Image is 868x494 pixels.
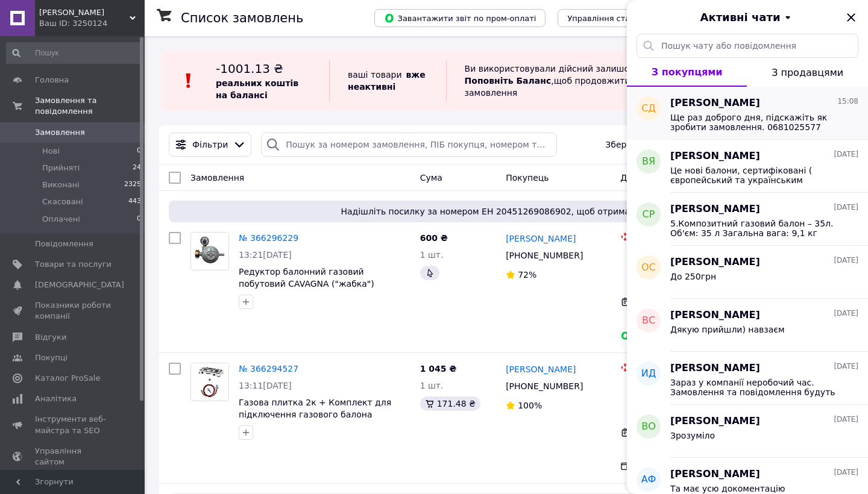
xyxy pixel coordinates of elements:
[772,67,843,78] span: З продавцями
[239,398,391,419] a: Газова плитка 2к + Комплект для підключення газового балона
[42,214,80,225] span: Оплачені
[133,163,141,174] span: 24
[239,250,292,260] span: 13:21[DATE]
[374,9,546,27] button: Завантажити звіт по пром-оплаті
[643,208,655,222] span: СР
[420,364,457,374] span: 1 045 ₴
[190,173,244,183] span: Замовлення
[834,308,858,319] span: [DATE]
[503,247,585,264] div: [PHONE_NUMBER]
[567,14,659,23] span: Управління статусами
[420,250,444,260] span: 1 шт.
[42,146,60,157] span: Нові
[627,352,868,405] button: ИД[PERSON_NAME][DATE]Зараз у компанії неробочий час. Замовлення та повідомлення будуть оброблені ...
[605,139,693,151] span: Збережені фільтри:
[558,9,669,27] button: Управління статусами
[261,133,557,157] input: Пошук за номером замовлення, ПІБ покупця, номером телефону, Email, номером накладної
[181,11,303,25] h1: Список замовлень
[420,381,444,390] span: 1 шт.
[641,102,656,116] span: СД
[641,367,656,381] span: ИД
[506,173,549,183] span: Покупець
[627,58,747,87] button: З покупцями
[137,146,141,157] span: 0
[503,378,585,395] div: [PHONE_NUMBER]
[6,42,142,64] input: Пошук
[42,163,80,174] span: Прийняті
[128,196,141,207] span: 443
[641,420,656,434] span: вО
[190,363,229,401] a: Фото товару
[239,364,298,374] a: № 366294527
[641,261,656,275] span: ОС
[834,467,858,478] span: [DATE]
[670,202,760,216] span: [PERSON_NAME]
[834,202,858,213] span: [DATE]
[670,113,841,132] span: Ще раз доброго дня, підскажіть як зробити замовлення. 0681025577 якщо є можливість зателефонуйте....
[35,352,68,363] span: Покупці
[627,405,868,458] button: вО[PERSON_NAME][DATE]Зрозуміло
[518,401,542,410] span: 100%
[191,363,228,401] img: Фото товару
[627,299,868,352] button: ВС[PERSON_NAME][DATE]Дякую прийшли) навзаєм
[35,300,112,322] span: Показники роботи компанії
[39,7,130,18] span: ФОП Аббасова Амелія Гурбаналіївна
[239,381,292,390] span: 13:11[DATE]
[39,18,145,29] div: Ваш ID: 3250124
[35,259,112,270] span: Товари та послуги
[834,255,858,266] span: [DATE]
[627,87,868,140] button: СД[PERSON_NAME]15:08Ще раз доброго дня, підскажіть як зробити замовлення. 0681025577 якщо є можли...
[384,13,536,23] span: Завантажити звіт по пром-оплаті
[670,431,715,440] span: Зрозуміло
[35,280,124,290] span: [DEMOGRAPHIC_DATA]
[642,314,655,328] span: ВС
[670,308,760,322] span: [PERSON_NAME]
[670,414,760,428] span: [PERSON_NAME]
[124,180,141,190] span: 2325
[35,239,93,249] span: Повідомлення
[35,75,69,86] span: Головна
[700,10,780,25] span: Активні чати
[239,267,374,289] a: Редуктор балонний газовий побутовий CAVAGNA ("жабка")
[837,96,858,107] span: 15:08
[637,34,858,58] input: Пошук чату або повідомлення
[834,149,858,160] span: [DATE]
[35,414,112,436] span: Інструменти веб-майстра та SEO
[42,196,83,207] span: Скасовані
[216,61,283,76] span: -1001.13 ₴
[627,140,868,193] button: ВЯ[PERSON_NAME][DATE]Це нові балони, сертифіковані ( європейський та українським стандартом ) та ...
[844,10,858,25] button: Закрити
[180,72,198,90] img: :exclamation:
[506,233,576,245] a: [PERSON_NAME]
[642,155,655,169] span: ВЯ
[420,173,442,183] span: Cума
[670,325,785,334] span: Дякую прийшли) навзаєм
[670,96,760,110] span: [PERSON_NAME]
[670,378,841,397] span: Зараз у компанії неробочий час. Замовлення та повідомлення будуть оброблені з 09:00 найближчого р...
[174,205,841,217] span: Надішліть посилку за номером ЕН 20451269086902, щоб отримати оплату
[670,149,760,163] span: [PERSON_NAME]
[192,139,228,151] span: Фільтри
[420,396,480,411] div: 171.48 ₴
[627,246,868,299] button: ОС[PERSON_NAME][DATE]До 250грн
[35,393,77,404] span: Аналітика
[670,272,716,281] span: До 250грн
[670,166,841,185] span: Це нові балони, сертифіковані ( європейський та українським стандартом ) та з гарантійним талоном...
[620,173,709,183] span: Доставка та оплата
[239,233,298,243] a: № 366296229
[627,193,868,246] button: СР[PERSON_NAME][DATE]5.Композитний газовий балон – 35л. Об'єм: 35 л Загальна вага: 9,1 кг Висота:...
[670,467,760,481] span: [PERSON_NAME]
[35,332,66,343] span: Відгуки
[670,361,760,375] span: [PERSON_NAME]
[191,233,228,270] img: Фото товару
[465,76,552,86] b: Поповніть Баланс
[420,233,448,243] span: 600 ₴
[641,473,656,487] span: аФ
[670,255,760,269] span: [PERSON_NAME]
[670,219,841,238] span: 5.Композитний газовий балон – 35л. Об'єм: 35 л Загальна вага: 9,1 кг Висота: 700 мм Діаметр: 342 ...
[834,414,858,425] span: [DATE]
[518,270,536,280] span: 72%
[35,446,112,467] span: Управління сайтом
